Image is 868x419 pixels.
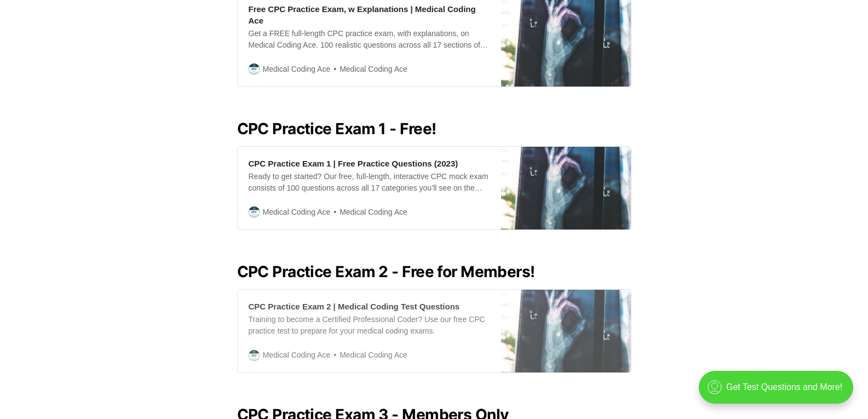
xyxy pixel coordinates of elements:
a: CPC Practice Exam 1 | Free Practice Questions (2023)Ready to get started? Our free, full-length, ... [237,146,631,230]
span: Medical Coding Ace [263,206,331,218]
div: Ready to get started? Our free, full-length, interactive CPC mock exam consists of 100 questions ... [249,171,490,194]
span: Medical Coding Ace [263,63,331,75]
div: CPC Practice Exam 2 | Medical Coding Test Questions [249,301,460,312]
span: Medical Coding Ace [330,206,407,219]
a: CPC Practice Exam 2 | Medical Coding Test QuestionsTraining to become a Certified Professional Co... [237,289,631,373]
div: Free CPC Practice Exam, w Explanations | Medical Coding Ace [249,3,490,26]
h2: CPC Practice Exam 1 - Free! [237,120,631,137]
div: CPC Practice Exam 1 | Free Practice Questions (2023) [249,158,458,169]
h2: CPC Practice Exam 2 - Free for Members! [237,263,631,280]
span: Medical Coding Ace [263,349,331,361]
iframe: portal-trigger [689,365,868,419]
span: Medical Coding Ace [330,349,407,361]
div: Training to become a Certified Professional Coder? Use our free CPC practice test to prepare for ... [249,314,490,337]
div: Get a FREE full-length CPC practice exam, with explanations, on Medical Coding Ace. 100 realistic... [249,28,490,51]
span: Medical Coding Ace [330,63,407,76]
